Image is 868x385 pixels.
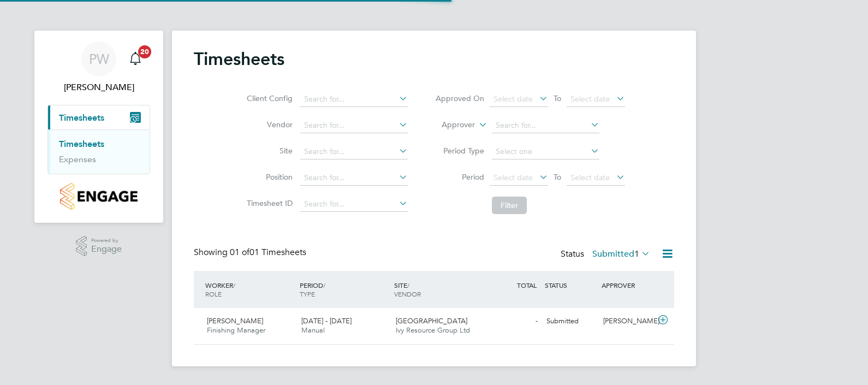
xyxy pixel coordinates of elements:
label: Position [243,172,293,182]
a: PW[PERSON_NAME] [47,42,150,94]
label: Approver [426,120,475,131]
a: Timesheets [59,139,104,149]
div: Submitted [542,312,599,330]
span: Manual [301,325,325,335]
label: Period [435,172,484,182]
span: [PERSON_NAME] [207,316,263,325]
span: Select date [570,94,610,104]
input: Search for... [300,170,408,186]
label: Period Type [435,146,484,156]
div: Showing [194,247,308,258]
input: Search for... [300,92,408,107]
div: PERIOD [297,275,391,304]
span: TOTAL [517,281,537,289]
label: Timesheet ID [243,198,293,208]
button: Filter [492,197,527,214]
div: WORKER [203,275,297,304]
a: 20 [124,42,146,76]
h2: Timesheets [194,48,284,70]
span: Select date [494,94,533,104]
span: / [233,281,235,289]
span: To [550,170,564,184]
input: Select one [492,144,599,159]
span: Select date [494,173,533,182]
span: TYPE [300,289,315,298]
input: Search for... [300,118,408,133]
span: 20 [138,45,151,58]
div: - [485,312,542,330]
div: Timesheets [48,129,150,174]
span: Powered by [91,236,122,245]
div: Status [561,247,652,262]
span: / [407,281,409,289]
nav: Main navigation [34,31,163,223]
span: Ivy Resource Group Ltd [396,325,470,335]
a: Expenses [59,154,96,164]
span: ROLE [205,289,222,298]
span: Paul Willis [47,81,150,94]
span: PW [89,52,109,66]
button: Timesheets [48,105,150,129]
img: countryside-properties-logo-retina.png [60,183,137,210]
span: 1 [634,248,639,259]
span: Timesheets [59,112,104,123]
span: 01 of [230,247,249,258]
label: Approved On [435,93,484,103]
span: [DATE] - [DATE] [301,316,352,325]
input: Search for... [300,144,408,159]
span: Select date [570,173,610,182]
div: STATUS [542,275,599,295]
label: Site [243,146,293,156]
label: Vendor [243,120,293,129]
div: [PERSON_NAME] [599,312,656,330]
input: Search for... [492,118,599,133]
span: [GEOGRAPHIC_DATA] [396,316,467,325]
span: To [550,91,564,105]
input: Search for... [300,197,408,212]
a: Powered byEngage [76,236,122,257]
div: SITE [391,275,486,304]
label: Client Config [243,93,293,103]
span: Engage [91,245,122,254]
a: Go to home page [47,183,150,210]
div: APPROVER [599,275,656,295]
span: / [323,281,325,289]
span: 01 Timesheets [230,247,306,258]
span: VENDOR [394,289,421,298]
label: Submitted [592,248,650,259]
span: Finishing Manager [207,325,265,335]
